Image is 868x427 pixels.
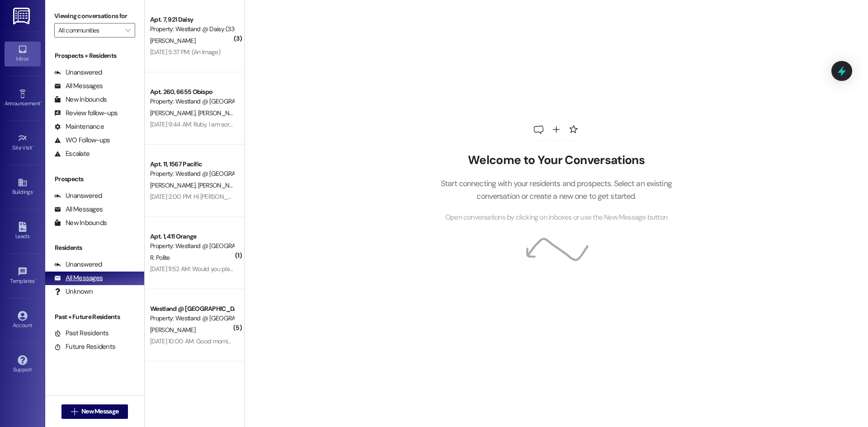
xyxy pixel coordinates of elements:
[54,328,109,338] div: Past Residents
[33,143,34,150] span: •
[150,337,534,345] div: [DATE] 10:00 AM: Good morning we do I talk to about A custodian that keeps Using the blower downs...
[54,81,103,91] div: All Messages
[150,241,234,251] div: Property: Westland @ [GEOGRAPHIC_DATA] (3360)
[54,273,103,283] div: All Messages
[5,308,41,333] a: Account
[13,8,32,24] img: ResiDesk Logo
[54,9,135,23] label: Viewing conversations for
[35,277,36,283] span: •
[61,404,128,419] button: New Message
[5,219,41,244] a: Leads
[150,326,195,334] span: [PERSON_NAME]
[150,48,220,56] div: [DATE] 5:37 PM: (An Image)
[150,37,195,45] span: [PERSON_NAME]
[54,95,107,104] div: New Inbounds
[54,149,90,159] div: Escalate
[198,109,243,117] span: [PERSON_NAME]
[150,24,234,34] div: Property: Westland @ Daisy (3309)
[45,243,144,253] div: Residents
[150,181,198,189] span: [PERSON_NAME]
[54,205,103,214] div: All Messages
[150,265,649,273] div: [DATE] 11:52 AM: Would you please take $55 off of next month"s rent because I had no choice but t...
[5,352,41,377] a: Support
[150,87,234,97] div: Apt. 260, 6655 Obispo
[58,23,121,38] input: All communities
[45,51,144,61] div: Prospects + Residents
[150,253,170,262] span: R. Polite
[5,131,41,155] a: Site Visit •
[40,99,42,105] span: •
[45,312,144,322] div: Past + Future Residents
[427,153,685,168] h2: Welcome to Your Conversations
[150,314,234,323] div: Property: Westland @ [GEOGRAPHIC_DATA] (3394)
[150,97,234,106] div: Property: Westland @ [GEOGRAPHIC_DATA] (3388)
[54,191,102,201] div: Unanswered
[45,174,144,184] div: Prospects
[427,177,685,203] p: Start connecting with your residents and prospects. Select an existing conversation or create a n...
[54,68,102,77] div: Unanswered
[150,120,596,128] div: [DATE] 9:44 AM: Ruby, I am sorry for the late response, If you received a notice to not park in t...
[54,136,110,145] div: WO Follow-ups
[71,408,78,415] i: 
[54,287,93,296] div: Unknown
[54,122,104,131] div: Maintenance
[150,160,234,169] div: Apt. 11, 1567 Pacific
[150,109,198,117] span: [PERSON_NAME]
[54,342,115,352] div: Future Residents
[5,264,41,288] a: Templates •
[198,181,243,189] span: [PERSON_NAME]
[54,218,107,228] div: New Inbounds
[54,260,102,269] div: Unanswered
[150,232,234,241] div: Apt. 1, 411 Orange
[54,108,118,118] div: Review follow-ups
[150,304,234,314] div: Westland @ [GEOGRAPHIC_DATA] (3394) Prospect
[445,212,667,223] span: Open conversations by clicking on inboxes or use the New Message button
[5,175,41,199] a: Buildings
[81,407,118,416] span: New Message
[5,42,41,66] a: Inbox
[150,15,234,24] div: Apt. 7, 921 Daisy
[125,27,130,34] i: 
[150,169,234,178] div: Property: Westland @ [GEOGRAPHIC_DATA] (3297)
